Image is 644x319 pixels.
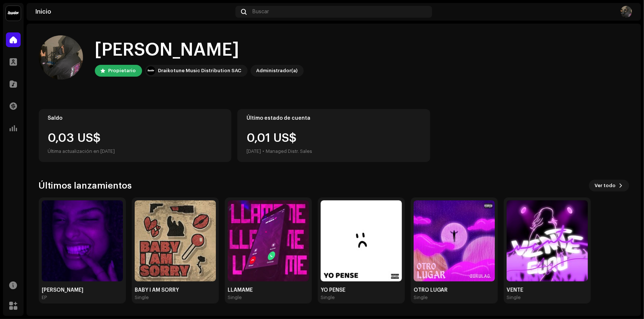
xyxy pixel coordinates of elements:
[42,295,47,301] div: EP
[48,115,223,121] div: Saldo
[414,295,428,301] div: Single
[247,115,421,121] div: Último estado de cuenta
[414,287,495,293] div: OTRO LUGAR
[147,66,155,75] img: 10370c6a-d0e2-4592-b8a2-38f444b0ca44
[237,109,430,162] re-o-card-value: Último estado de cuenta
[507,200,588,281] img: 7336c80c-294a-4fc6-892c-4c9d8081349a
[253,9,269,15] span: Buscar
[158,66,242,75] div: Draikotune Music Distribution SAC
[266,147,312,156] div: Managed Distr. Sales
[42,287,123,293] div: [PERSON_NAME]
[228,295,242,301] div: Single
[321,295,335,301] div: Single
[135,287,216,293] div: BABY I AM SORRY
[228,287,309,293] div: LLAMAME
[589,180,629,192] button: Ver todo
[39,180,132,192] h3: Últimos lanzamientos
[109,66,136,75] div: Propietario
[135,295,149,301] div: Single
[48,147,223,156] div: Última actualización en [DATE]
[321,287,402,293] div: YO PENSE
[595,178,616,193] span: Ver todo
[39,35,83,80] img: 6e8e6f2b-e90b-4912-a300-3ee006d9f25b
[321,200,402,281] img: ed652fba-47c9-45f1-9a7a-018f28b05c90
[247,147,261,156] div: [DATE]
[414,200,495,281] img: ee77c76d-fb45-4b30-be4a-f81fc725945f
[507,287,588,293] div: VENTE
[256,66,298,75] div: Administrador(a)
[507,295,521,301] div: Single
[135,200,216,281] img: 0f9700c6-ba61-46a6-aa6b-9aaa96ed4c40
[35,9,233,15] div: Inicio
[95,38,304,62] div: [PERSON_NAME]
[42,200,123,281] img: 4c8fb4cd-559a-4998-b518-00fcfd105ce9
[39,109,232,162] re-o-card-value: Saldo
[262,147,264,156] div: •
[228,200,309,281] img: 298b7d8b-b290-443c-bbac-0e241e90e2f9
[6,6,21,21] img: 10370c6a-d0e2-4592-b8a2-38f444b0ca44
[620,6,632,18] img: 6e8e6f2b-e90b-4912-a300-3ee006d9f25b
